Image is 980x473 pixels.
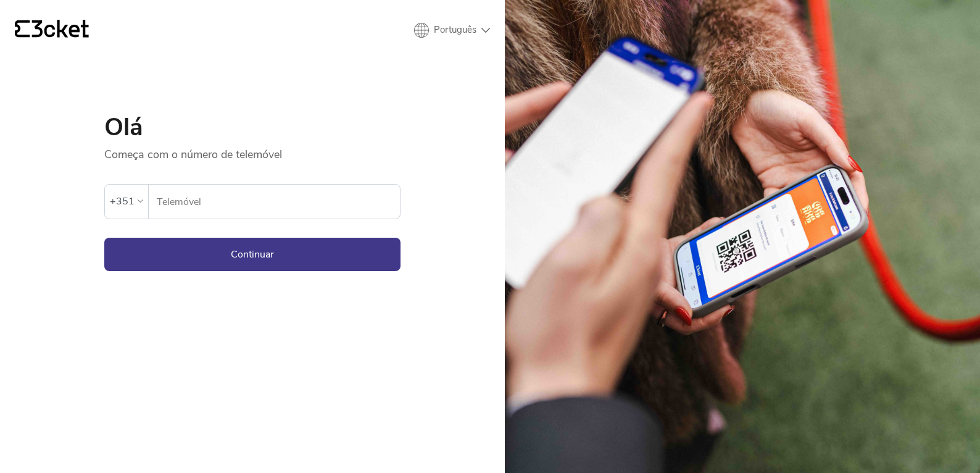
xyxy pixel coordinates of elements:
[110,192,135,211] div: +351
[104,115,401,140] h1: Olá
[15,20,89,41] a: {' '}
[149,185,400,219] label: Telemóvel
[104,140,401,162] p: Começa com o número de telemóvel
[104,238,401,271] button: Continuar
[156,185,400,219] input: Telemóvel
[15,20,30,38] g: {' '}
